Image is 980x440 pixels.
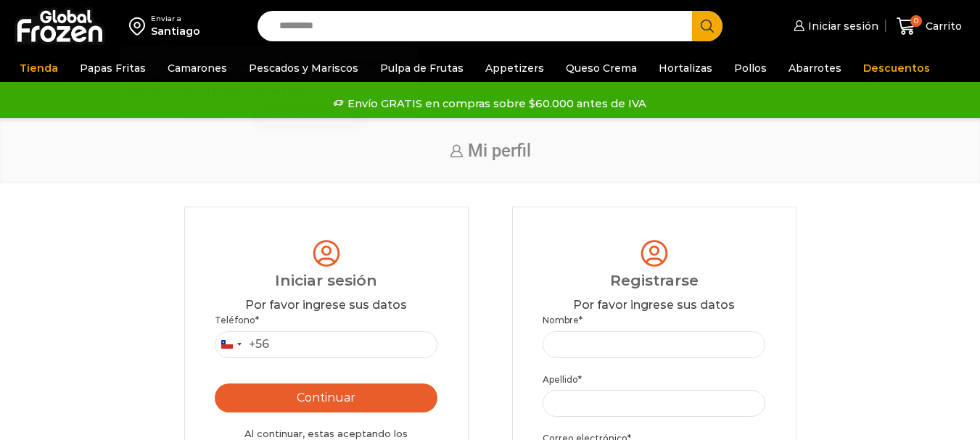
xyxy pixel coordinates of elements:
a: Pollos [727,54,774,82]
span: 0 [910,15,922,27]
span: Iniciar sesión [804,19,878,33]
a: Hortalizas [651,54,720,82]
div: Por favor ingrese sus datos [215,297,438,314]
div: Enviar a [151,14,200,24]
button: Cambiar Dirección [252,106,370,131]
div: Iniciar sesión [215,270,438,291]
img: address-field-icon.svg [129,14,151,38]
strong: Santiago [346,58,390,69]
img: tabler-icon-user-circle.svg [638,237,671,270]
a: 0 Carrito [893,9,965,43]
div: Registrarse [543,270,766,291]
img: tabler-icon-user-circle.svg [310,237,343,270]
span: Mi perfil [468,141,531,161]
p: Los precios y el stock mostrados corresponden a . Para ver disponibilidad y precios en otras regi... [131,57,408,99]
a: Appetizers [478,54,551,82]
label: Nombre [543,313,766,327]
a: Queso Crema [559,54,644,82]
a: Papas Fritas [73,54,153,82]
label: Teléfono [215,313,438,327]
div: Por favor ingrese sus datos [543,297,766,314]
button: Continuar [168,106,244,131]
a: Iniciar sesión [790,12,878,41]
a: Pulpa de Frutas [373,54,471,82]
button: Continuar [215,383,438,412]
button: Selected country [215,332,269,357]
a: Descuentos [856,54,937,82]
div: +56 [249,335,269,354]
label: Apellido [543,373,766,386]
button: Search button [692,11,722,41]
a: Tienda [12,54,65,82]
div: Santiago [151,24,200,38]
span: Carrito [922,19,962,33]
a: Abarrotes [781,54,849,82]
